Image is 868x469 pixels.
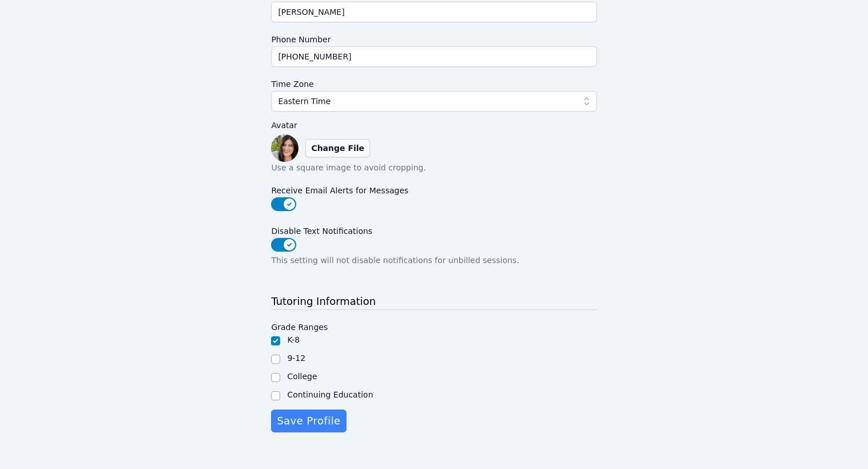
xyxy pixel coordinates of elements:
[271,134,298,162] img: preview
[271,180,596,197] label: Receive Email Alerts for Messages
[277,413,340,429] span: Save Profile
[278,94,331,108] span: Eastern Time
[305,139,370,157] label: Change File
[271,29,596,46] label: Phone Number
[271,91,596,112] button: Eastern Time
[287,353,305,363] label: 9-12
[271,162,596,173] p: Use a square image to avoid cropping.
[271,410,346,432] button: Save Profile
[271,118,596,132] label: Avatar
[287,390,373,399] label: Continuing Education
[271,221,596,238] label: Disable Text Notifications
[271,255,596,266] p: This setting will not disable notifications for unbilled sessions.
[271,74,596,91] label: Time Zone
[271,293,596,310] h3: Tutoring Information
[287,372,317,381] label: College
[271,317,328,334] legend: Grade Ranges
[287,335,300,344] label: K-8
